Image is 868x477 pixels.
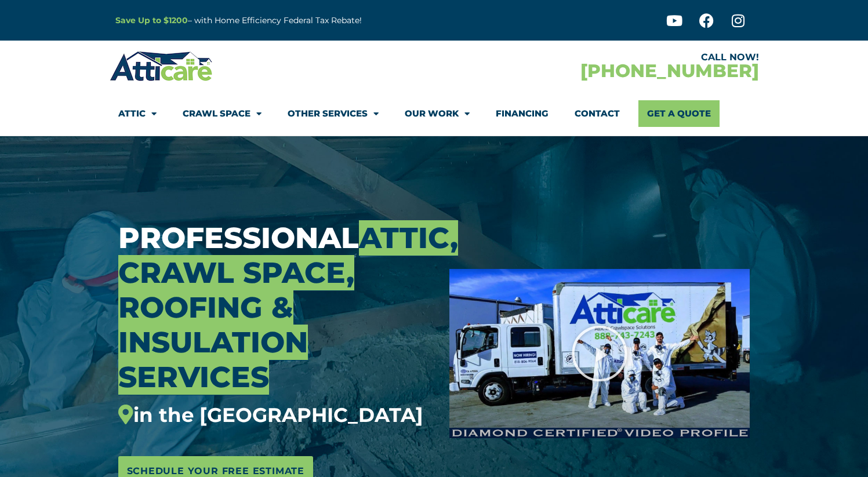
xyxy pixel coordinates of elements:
a: Financing [496,100,549,127]
a: Our Work [405,100,470,127]
a: Save Up to $1200 [115,15,188,26]
div: in the [GEOGRAPHIC_DATA] [118,403,433,427]
a: Contact [575,100,620,127]
div: CALL NOW! [434,53,759,62]
h3: Professional [118,221,433,427]
p: – with Home Efficiency Federal Tax Rebate! [115,14,491,27]
a: Get A Quote [638,100,720,127]
div: Play Video [571,325,629,383]
span: Attic, Crawl space, Roofing & [118,220,458,325]
a: Other Services [288,100,379,127]
a: Crawl Space [183,100,262,127]
a: Attic [118,100,157,127]
span: Insulation Services [118,325,308,395]
nav: Menu [118,100,750,127]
